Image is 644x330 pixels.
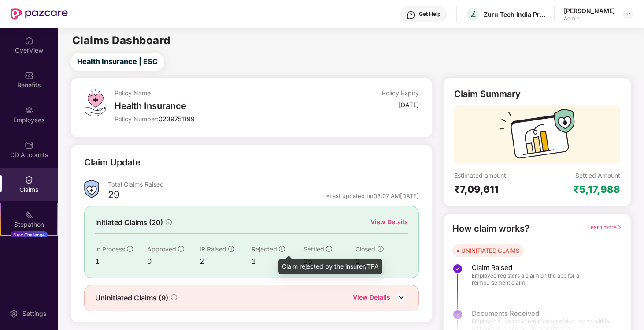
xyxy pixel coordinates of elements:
[84,180,99,198] img: ClaimsSummaryIcon
[72,35,170,46] h2: Claims Dashboard
[353,292,390,304] div: View Details
[564,15,615,22] div: Admin
[9,309,18,318] img: svg+xml;base64,PHN2ZyBpZD0iU2V0dGluZy0yMHgyMCIgeG1sbnM9Imh0dHA6Ly93d3cudzMub3JnLzIwMDAvc3ZnIiB3aW...
[278,259,382,274] div: Claim rejected by the insurer/TPA
[279,246,285,252] span: info-circle
[625,11,632,18] img: svg+xml;base64,PHN2ZyBpZD0iRHJvcGRvd24tMzJ4MzIiIHhtbG5zPSJodHRwOi8vd3d3LnczLm9yZy8yMDAwL3N2ZyIgd2...
[11,231,48,238] div: New Challenge
[326,192,419,200] div: *Last updated on 08:07 AM[DATE]
[617,225,622,230] span: right
[25,106,33,115] img: svg+xml;base64,PHN2ZyBpZD0iRW1wbG95ZWVzIiB4bWxucz0iaHR0cDovL3d3dy53My5vcmcvMjAwMC9zdmciIHdpZHRoPS...
[452,263,463,274] img: svg+xml;base64,PHN2ZyBpZD0iU3RlcC1Eb25lLTMyeDMyIiB4bWxucz0iaHR0cDovL3d3dy53My5vcmcvMjAwMC9zdmciIH...
[77,56,158,67] span: Health Insurance | ESC
[378,246,384,252] span: info-circle
[452,222,529,236] div: How claim works?
[95,217,163,228] span: Initiated Claims (20)
[200,245,226,253] span: IR Raised
[252,256,303,267] div: 1
[147,256,199,267] div: 0
[127,246,133,252] span: info-circle
[588,224,622,230] span: Learn more
[25,71,33,80] img: svg+xml;base64,PHN2ZyBpZD0iQmVuZWZpdHMiIHhtbG5zPSJodHRwOi8vd3d3LnczLm9yZy8yMDAwL3N2ZyIgd2lkdGg9Ij...
[484,10,545,19] div: Zuru Tech India Private Limited
[356,245,376,253] span: Closed
[407,11,415,19] img: svg+xml;base64,PHN2ZyBpZD0iSGVscC0zMngzMiIgeG1sbnM9Imh0dHA6Ly93d3cudzMub3JnLzIwMDAvc3ZnIiB3aWR0aD...
[11,8,68,20] img: New Pazcare Logo
[84,89,106,116] img: svg+xml;base64,PHN2ZyB4bWxucz0iaHR0cDovL3d3dy53My5vcmcvMjAwMC9zdmciIHdpZHRoPSI0OS4zMiIgaGVpZ2h0PS...
[575,171,620,180] div: Settled Amount
[454,171,537,180] div: Estimated amount
[461,246,519,255] div: UNINITIATED CLAIMS
[228,246,234,252] span: info-circle
[70,53,164,71] button: Health Insurance | ESC
[95,245,125,253] span: In Process
[166,219,172,225] span: info-circle
[382,89,419,97] div: Policy Expiry
[326,246,332,252] span: info-circle
[95,256,147,267] div: 1
[115,89,318,97] div: Policy Name
[115,101,318,111] div: Health Insurance
[171,294,177,300] span: info-circle
[1,220,57,229] div: Stepathon
[108,188,120,203] div: 29
[25,141,33,150] img: svg+xml;base64,PHN2ZyBpZD0iQ0RfQWNjb3VudHMiIGRhdGEtbmFtZT0iQ0QgQWNjb3VudHMiIHhtbG5zPSJodHRwOi8vd3...
[472,272,613,286] span: Employee registers a claim on the app for a reimbursement claim
[84,156,141,169] div: Claim Update
[25,36,33,45] img: svg+xml;base64,PHN2ZyBpZD0iSG9tZSIgeG1sbnM9Imh0dHA6Ly93d3cudzMub3JnLzIwMDAvc3ZnIiB3aWR0aD0iMjAiIG...
[115,115,318,123] div: Policy Number:
[472,263,613,272] span: Claim Raised
[399,101,419,109] div: [DATE]
[25,176,33,184] img: svg+xml;base64,PHN2ZyBpZD0iQ2xhaW0iIHhtbG5zPSJodHRwOi8vd3d3LnczLm9yZy8yMDAwL3N2ZyIgd2lkdGg9IjIwIi...
[470,9,476,19] span: Z
[147,245,176,253] span: Approved
[395,291,408,304] img: DownIcon
[370,217,408,227] div: View Details
[95,292,168,304] span: Uninitiated Claims (9)
[454,89,521,99] div: Claim Summary
[574,183,620,195] div: ₹5,17,988
[108,180,419,188] div: Total Claims Raised
[178,246,184,252] span: info-circle
[499,109,575,164] img: svg+xml;base64,PHN2ZyB3aWR0aD0iMTcyIiBoZWlnaHQ9IjExMyIgdmlld0JveD0iMCAwIDE3MiAxMTMiIGZpbGw9Im5vbm...
[200,256,252,267] div: 2
[303,245,324,253] span: Settled
[419,11,440,18] div: Get Help
[25,210,33,219] img: svg+xml;base64,PHN2ZyB4bWxucz0iaHR0cDovL3d3dy53My5vcmcvMjAwMC9zdmciIHdpZHRoPSIyMSIgaGVpZ2h0PSIyMC...
[564,7,615,15] div: [PERSON_NAME]
[454,183,537,195] div: ₹7,09,611
[159,115,195,123] span: 0239751199
[20,309,49,318] div: Settings
[252,245,277,253] span: Rejected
